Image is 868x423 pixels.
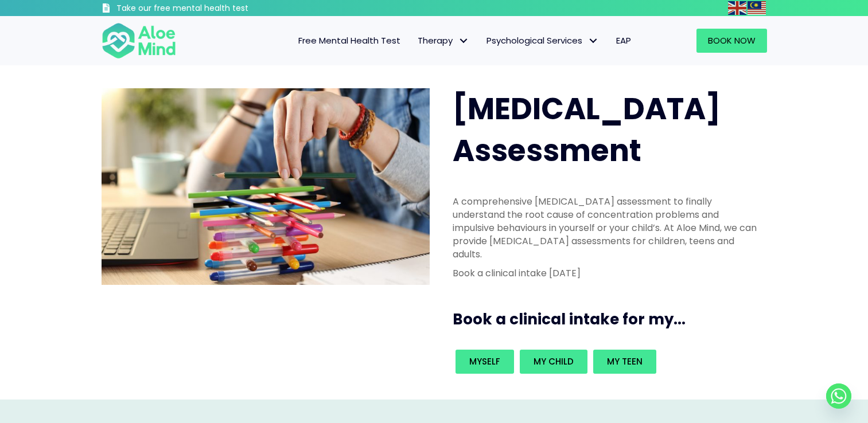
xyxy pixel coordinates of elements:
a: Take our free mental health test [102,3,310,16]
a: My child [520,350,587,374]
img: ms [748,1,766,15]
span: [MEDICAL_DATA] Assessment [453,88,721,171]
a: Psychological ServicesPsychological Services: submenu [478,29,608,53]
span: Psychological Services [486,34,599,46]
a: Malay [748,1,767,14]
span: Book Now [708,34,756,46]
nav: Menu [191,29,640,53]
a: My teen [593,350,656,374]
img: ADHD photo [102,88,430,285]
a: Myself [456,350,514,374]
span: My child [534,355,574,367]
span: Psychological Services: submenu [585,33,602,49]
a: Whatsapp [826,383,851,409]
img: en [728,1,746,15]
span: EAP [616,34,631,46]
h3: Take our free mental health test [116,3,310,14]
h3: Book a clinical intake for my... [453,309,772,330]
img: Aloe mind Logo [102,22,176,60]
span: Myself [469,355,500,367]
span: Therapy [418,34,469,46]
span: Free Mental Health Test [298,34,400,46]
a: TherapyTherapy: submenu [409,29,478,53]
a: Book Now [696,29,767,53]
p: Book a clinical intake [DATE] [453,267,760,280]
span: My teen [607,355,643,367]
span: Therapy: submenu [456,33,472,49]
p: A comprehensive [MEDICAL_DATA] assessment to finally understand the root cause of concentration p... [453,195,760,261]
a: English [728,1,748,14]
a: EAP [608,29,640,53]
div: Book an intake for my... [453,347,760,377]
a: Free Mental Health Test [290,29,409,53]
